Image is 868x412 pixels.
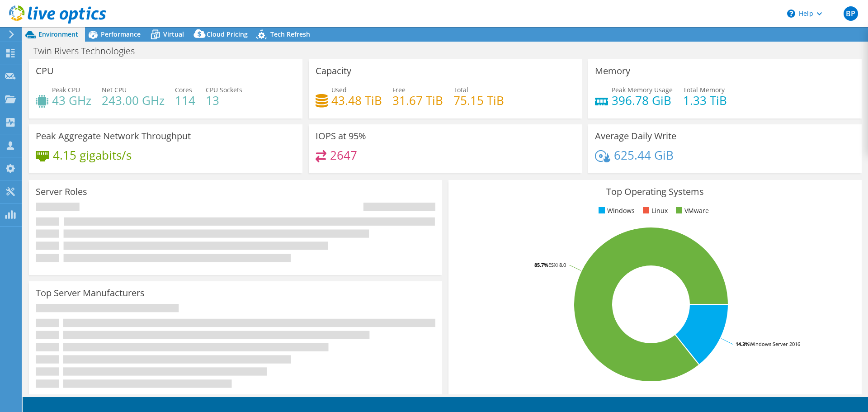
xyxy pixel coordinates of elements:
[787,9,795,18] svg: \n
[331,95,382,105] h4: 43.48 TiB
[595,131,676,141] h3: Average Daily Write
[534,261,548,268] tspan: 85.7%
[614,150,674,160] h4: 625.44 GiB
[36,288,145,298] h3: Top Server Manufacturers
[455,187,855,197] h3: Top Operating Systems
[102,85,127,94] span: Net CPU
[674,206,709,216] li: VMware
[29,46,149,56] h1: Twin Rivers Technologies
[207,30,248,38] span: Cloud Pricing
[36,66,54,76] h3: CPU
[612,95,673,105] h4: 396.78 GiB
[750,341,800,347] tspan: Windows Server 2016
[595,66,630,76] h3: Memory
[206,95,242,105] h4: 13
[270,30,310,38] span: Tech Refresh
[641,206,668,216] li: Linux
[38,30,78,38] span: Environment
[53,150,132,160] h4: 4.15 gigabits/s
[206,85,242,94] span: CPU Sockets
[175,95,195,105] h4: 114
[548,261,566,268] tspan: ESXi 8.0
[175,85,192,94] span: Cores
[392,95,443,105] h4: 31.67 TiB
[163,30,184,38] span: Virtual
[844,6,858,21] span: BP
[331,85,347,94] span: Used
[612,85,673,94] span: Peak Memory Usage
[453,85,468,94] span: Total
[101,30,141,38] span: Performance
[596,206,635,216] li: Windows
[52,95,91,105] h4: 43 GHz
[316,131,366,141] h3: IOPS at 95%
[736,341,750,347] tspan: 14.3%
[36,131,191,141] h3: Peak Aggregate Network Throughput
[683,95,727,105] h4: 1.33 TiB
[102,95,165,105] h4: 243.00 GHz
[316,66,351,76] h3: Capacity
[330,150,357,160] h4: 2647
[52,85,80,94] span: Peak CPU
[392,85,406,94] span: Free
[36,187,87,197] h3: Server Roles
[453,95,504,105] h4: 75.15 TiB
[683,85,725,94] span: Total Memory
